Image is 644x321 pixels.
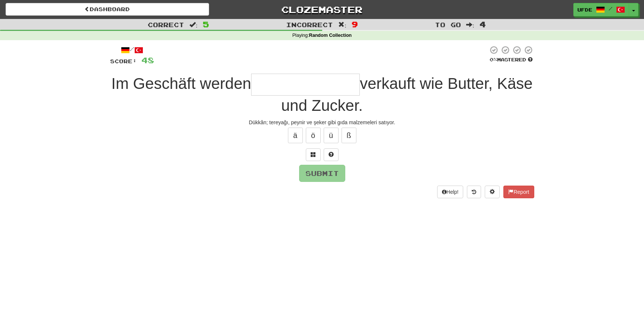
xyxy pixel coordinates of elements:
button: ä [288,128,303,143]
div: Dükkân; tereyağı, peynir ve şeker gibi gıda malzemeleri satıyor. [110,119,534,126]
span: To go [435,21,461,28]
button: Help! [437,186,464,198]
button: Switch sentence to multiple choice alt+p [306,148,321,161]
span: Incorrect [286,21,333,28]
a: ufde / [573,3,629,16]
button: Single letter hint - you only get 1 per sentence and score half the points! alt+h [324,148,339,161]
span: Im Geschäft werden [111,75,251,92]
span: Correct [148,21,184,28]
div: Mastered [488,57,534,63]
span: Score: [110,58,137,64]
button: Round history (alt+y) [467,186,481,198]
a: Clozemaster [220,3,424,16]
span: / [609,6,612,11]
span: 48 [141,55,154,65]
button: Submit [299,165,345,182]
button: ß [342,128,356,143]
span: 4 [480,20,486,29]
strong: Random Collection [309,33,352,38]
button: ö [306,128,321,143]
span: : [338,22,346,28]
span: : [466,22,474,28]
span: ufde [577,6,592,13]
span: : [189,22,198,28]
span: 9 [352,20,358,29]
span: 5 [203,20,209,29]
span: verkauft wie Butter, Käse und Zucker. [281,75,533,114]
a: Dashboard [6,3,209,16]
span: 0 % [490,57,497,62]
button: ü [324,128,339,143]
div: / [110,45,154,55]
button: Report [503,186,534,198]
